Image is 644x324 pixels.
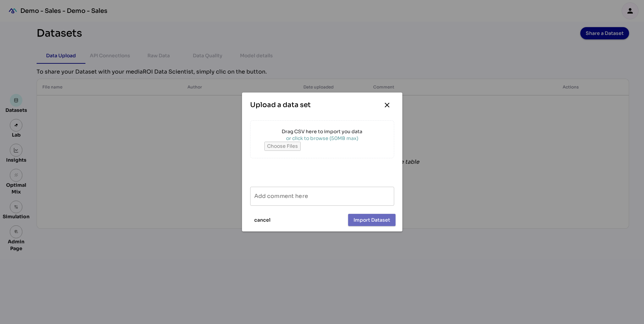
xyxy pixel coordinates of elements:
[254,216,270,224] span: cancel
[254,187,390,206] input: Add comment here
[264,135,380,142] div: or click to browse (50MB max)
[383,101,391,109] i: close
[264,128,380,135] div: Drag CSV here to import you data
[249,214,276,226] button: cancel
[354,216,390,224] span: Import Dataset
[250,100,311,110] div: Upload a data set
[348,214,396,226] button: Import Dataset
